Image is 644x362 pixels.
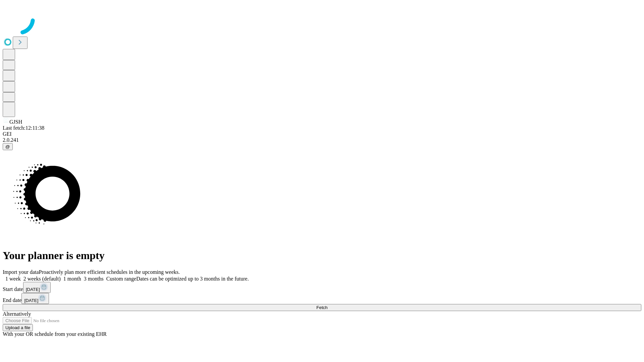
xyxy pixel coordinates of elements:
[3,324,33,331] button: Upload a file
[3,137,641,143] div: 2.0.241
[3,249,641,262] h1: Your planner is empty
[5,276,21,282] span: 1 week
[21,293,49,304] button: [DATE]
[39,269,180,275] span: Proactively plan more efficient schedules in the upcoming weeks.
[3,304,641,311] button: Fetch
[3,293,641,304] div: End date
[5,144,10,149] span: @
[23,276,61,282] span: 2 weeks (default)
[9,119,22,125] span: GJSH
[23,282,51,293] button: [DATE]
[316,305,327,310] span: Fetch
[3,311,31,317] span: Alternatively
[106,276,136,282] span: Custom range
[63,276,81,282] span: 1 month
[136,276,249,282] span: Dates can be optimized up to 3 months in the future.
[3,131,641,137] div: GEI
[84,276,104,282] span: 3 months
[3,143,13,150] button: @
[3,282,641,293] div: Start date
[24,298,38,303] span: [DATE]
[3,269,39,275] span: Import your data
[3,331,107,337] span: With your OR schedule from your existing EHR
[26,287,40,292] span: [DATE]
[3,125,44,131] span: Last fetch: 12:11:38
